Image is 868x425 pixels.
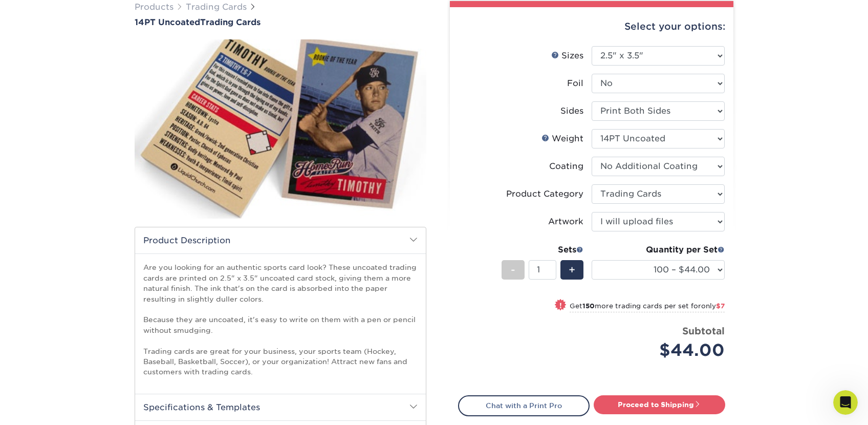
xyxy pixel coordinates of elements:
[135,2,173,12] a: Products
[58,6,74,22] img: Profile image for Avery
[551,50,583,62] div: Sizes
[549,160,583,173] div: Coating
[502,244,583,256] div: Sets
[135,17,426,27] a: 14PT UncoatedTrading Cards
[511,262,515,278] span: -
[86,13,134,23] p: A few minutes
[506,188,583,200] div: Product Category
[592,244,725,256] div: Quantity per Set
[49,335,57,344] button: Gif picker
[135,17,426,27] h1: Trading Cards
[701,302,725,310] span: only
[135,17,200,27] span: 14PT Uncoated
[175,331,192,348] button: Send a message…
[160,4,180,24] button: Home
[559,300,562,311] span: !
[32,335,40,344] button: Emoji picker
[143,262,418,377] p: Are you looking for an authentic sports card look? These uncoated trading cards are printed on 2....
[186,2,247,12] a: Trading Cards
[716,302,725,310] span: $7
[16,335,24,344] button: Upload attachment
[9,314,196,331] textarea: Message…
[65,335,73,344] button: Start recording
[560,105,583,117] div: Sides
[833,390,858,415] iframe: Intercom live chat
[135,394,426,420] h2: Specifications & Templates
[44,6,60,22] img: Profile image for Irene
[541,133,583,145] div: Weight
[594,395,725,414] a: Proceed to Shipping
[567,77,583,90] div: Foil
[7,4,26,24] button: go back
[458,395,590,416] a: Chat with a Print Pro
[135,28,426,230] img: 14PT Uncoated 01
[569,262,575,278] span: +
[135,227,426,253] h2: Product Description
[682,325,725,336] strong: Subtotal
[582,302,595,310] strong: 150
[78,5,122,13] h1: Primoprint
[548,216,583,228] div: Artwork
[570,302,725,312] small: Get more trading cards per set for
[29,6,46,22] img: Profile image for Jenny
[180,4,198,23] div: Close
[458,7,725,46] div: Select your options:
[599,338,725,363] div: $44.00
